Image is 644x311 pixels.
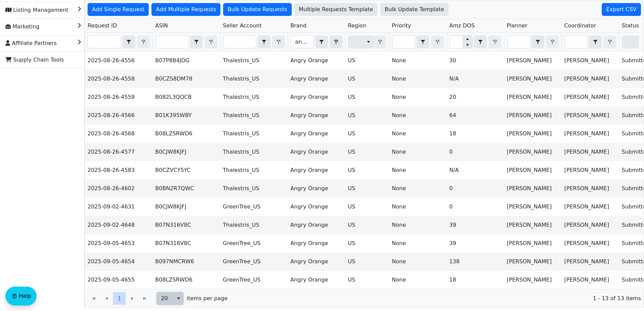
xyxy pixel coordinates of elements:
input: Filter [291,36,313,48]
td: 39 [447,216,504,234]
td: 2025-09-02-4631 [85,198,152,216]
button: select [363,36,373,48]
span: Planner [507,22,527,30]
td: [PERSON_NAME] [562,143,619,161]
td: None [389,198,447,216]
td: Angry Orange [288,70,345,88]
td: B08LZSRWD6 [152,271,220,289]
td: [PERSON_NAME] [562,198,619,216]
button: Page 1 [113,292,126,305]
span: Multiple Requests Template [299,5,373,14]
td: Angry Orange [288,106,345,125]
th: Filter [504,33,562,51]
td: 2025-08-26-4568 [85,125,152,143]
td: 2025-08-26-4602 [85,179,152,198]
td: None [389,125,447,143]
span: Choose Operator [315,36,328,48]
td: 39 [447,234,504,252]
td: None [389,106,447,125]
input: Filter [156,36,188,48]
td: Angry Orange [288,161,345,179]
td: 2025-08-26-4556 [85,51,152,70]
td: Thalestris_US [220,88,288,106]
td: Thalestris_US [220,125,288,143]
span: Marketing [5,21,40,32]
td: B0CZS8DM78 [152,70,220,88]
td: None [389,234,447,252]
span: Help [19,292,31,300]
button: Export CSV [602,3,641,16]
button: select [474,36,486,48]
td: None [389,179,447,198]
td: 2025-09-05-4653 [85,234,152,252]
button: Increase value [462,36,472,42]
td: B0CJW8KJFJ [152,198,220,216]
div: Page 1 of 1 [85,289,644,308]
td: [PERSON_NAME] [504,198,562,216]
td: [PERSON_NAME] [504,70,562,88]
td: 2025-08-26-4566 [85,106,152,125]
span: ASIN [155,22,168,30]
td: B0BN2R7QWC [152,179,220,198]
th: Filter [288,33,345,51]
th: Filter [345,33,389,51]
td: [PERSON_NAME] [562,216,619,234]
td: [PERSON_NAME] [562,179,619,198]
span: Choose Operator [474,36,487,48]
td: [PERSON_NAME] [504,106,562,125]
td: Angry Orange [288,179,345,198]
td: Angry Orange [288,88,345,106]
td: [PERSON_NAME] [504,271,562,289]
span: Add Multiple Requests [156,5,216,14]
td: 2025-09-05-4654 [85,252,152,271]
span: Add Single Request [92,5,144,14]
td: None [389,70,447,88]
td: Angry Orange [288,51,345,70]
button: select [589,36,601,48]
td: Thalestris_US [220,143,288,161]
td: [PERSON_NAME] [504,216,562,234]
button: select [315,36,328,48]
td: B07N316V8C [152,216,220,234]
td: B097NMCRW6 [152,252,220,271]
input: Filter [88,36,121,48]
td: Angry Orange [288,198,345,216]
td: B08LZSRWD6 [152,125,220,143]
span: Affiliate Partners [5,38,57,49]
td: GreenTree_US [220,271,288,289]
td: 2025-09-05-4655 [85,271,152,289]
td: Thalestris_US [220,161,288,179]
td: [PERSON_NAME] [504,179,562,198]
input: Filter [450,36,462,48]
td: [PERSON_NAME] [504,161,562,179]
span: Page size [157,292,184,305]
td: US [345,234,389,252]
td: None [389,161,447,179]
button: Add Multiple Requests [151,3,220,16]
td: [PERSON_NAME] [562,125,619,143]
td: 64 [447,106,504,125]
span: Choose Operator [531,36,544,48]
button: Decrease value [462,42,472,48]
td: 0 [447,143,504,161]
button: Clear [330,36,342,48]
input: Filter [392,36,415,48]
td: US [345,161,389,179]
span: Export CSV [606,5,637,14]
button: select [123,36,135,48]
span: Request ID [88,22,117,30]
td: Thalestris_US [220,51,288,70]
td: [PERSON_NAME] [562,252,619,271]
span: Choose Operator [258,36,270,48]
td: Angry Orange [288,234,345,252]
td: [PERSON_NAME] [562,106,619,125]
td: US [345,216,389,234]
td: GreenTree_US [220,198,288,216]
td: None [389,271,447,289]
td: B082L3QQCB [152,88,220,106]
td: [PERSON_NAME] [504,143,562,161]
td: B01K395WBY [152,106,220,125]
span: Seller Account [223,22,262,30]
span: 1 - 13 of 13 items [233,294,641,303]
td: Angry Orange [288,216,345,234]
